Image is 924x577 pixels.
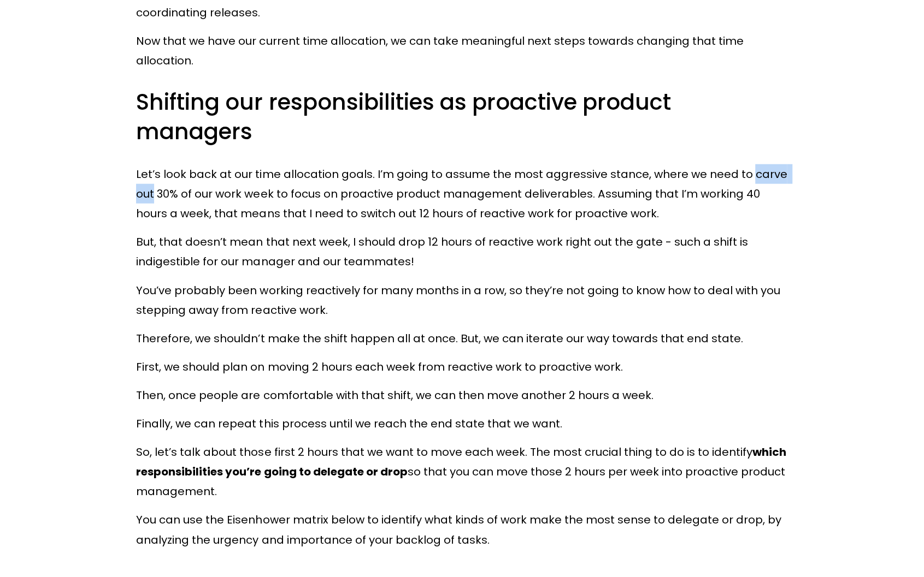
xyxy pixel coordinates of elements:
[136,357,787,377] p: First, we should plan on moving 2 hours each week from reactive work to proactive work.
[136,442,787,501] p: So, let’s talk about those first 2 hours that we want to move each week. The most crucial thing t...
[136,164,787,223] p: Let’s look back at our time allocation goals. I’m going to assume the most aggressive stance, whe...
[136,281,787,320] p: You’ve probably been working reactively for many months in a row, so they’re not going to know ho...
[136,31,787,70] p: Now that we have our current time allocation, we can take meaningful next steps towards changing ...
[136,232,787,271] p: But, that doesn’t mean that next week, I should drop 12 hours of reactive work right out the gate...
[136,510,787,549] p: You can use the Eisenhower matrix below to identify what kinds of work make the most sense to del...
[136,385,787,405] p: Then, once people are comfortable with that shift, we can then move another 2 hours a week.
[136,329,787,348] p: Therefore, we shouldn’t make the shift happen all at once. But, we can iterate our way towards th...
[136,88,787,147] h3: Shifting our responsibilities as proactive product managers
[136,414,787,433] p: Finally, we can repeat this process until we reach the end state that we want.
